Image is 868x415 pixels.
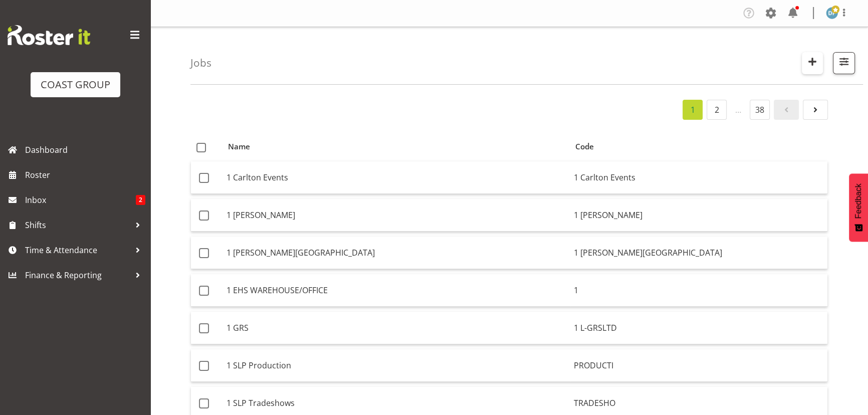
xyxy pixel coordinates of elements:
span: Time & Attendance [25,243,130,258]
span: 2 [136,195,145,205]
td: 1 Carlton Events [223,161,570,194]
a: 38 [750,100,770,120]
span: Shifts [25,218,130,233]
td: 1 EHS WAREHOUSE/OFFICE [223,274,570,307]
span: Code [575,141,594,152]
td: 1 [570,274,827,307]
button: Filter Jobs [833,52,855,74]
span: Roster [25,167,145,182]
td: 1 Carlton Events [570,161,827,194]
h4: Jobs [190,57,211,69]
img: Rosterit website logo [8,25,90,45]
span: Name [228,141,250,152]
button: Create New Job [802,52,823,74]
span: Inbox [25,192,136,207]
div: COAST GROUP [41,77,110,92]
td: 1 [PERSON_NAME][GEOGRAPHIC_DATA] [223,237,570,269]
td: 1 [PERSON_NAME] [223,199,570,232]
span: Feedback [854,183,863,219]
td: 1 L-GRSLTD [570,312,827,344]
span: Dashboard [25,142,145,157]
button: Feedback - Show survey [849,173,868,242]
td: 1 SLP Production [223,349,570,382]
span: Finance & Reporting [25,268,130,283]
img: david-forte1134.jpg [826,7,838,19]
td: 1 [PERSON_NAME] [570,199,827,232]
td: PRODUCTI [570,349,827,382]
td: 1 GRS [223,312,570,344]
td: 1 [PERSON_NAME][GEOGRAPHIC_DATA] [570,237,827,269]
a: 2 [707,100,727,120]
